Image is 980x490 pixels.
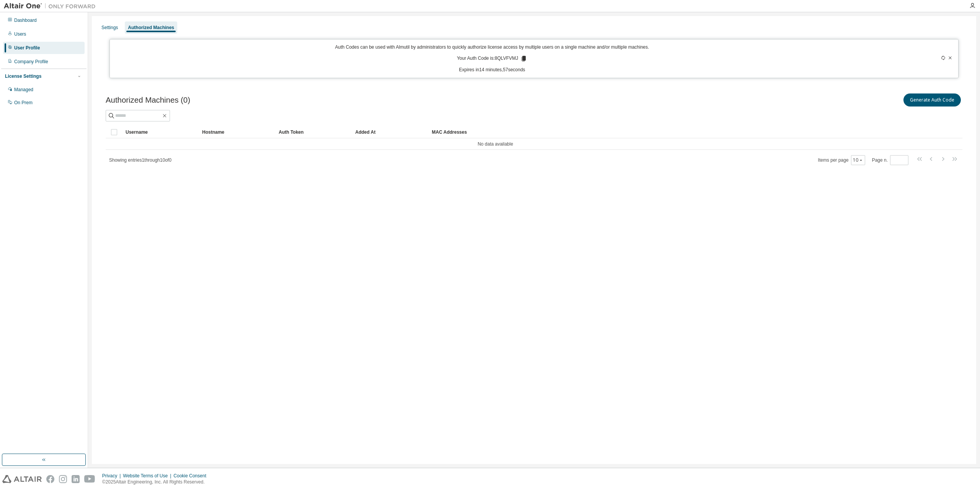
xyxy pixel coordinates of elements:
img: linkedin.svg [72,475,80,483]
button: Generate Auth Code [903,93,961,107]
span: Authorized Machines (0) [106,96,190,105]
p: © 2025 Altair Engineering, Inc. All Rights Reserved. [102,479,211,485]
span: Showing entries 1 through 10 of 0 [109,157,171,163]
div: MAC Addresses [432,126,882,138]
img: youtube.svg [84,475,95,483]
div: Auth Token [279,126,349,138]
span: Items per page [818,155,865,165]
div: Dashboard [14,17,37,23]
div: Company Profile [14,59,48,65]
div: On Prem [14,100,33,106]
p: Your Auth Code is: 8QLVFVMJ [457,55,527,62]
p: Expires in 14 minutes, 57 seconds [114,67,869,73]
div: Added At [355,126,426,138]
img: facebook.svg [46,475,54,483]
div: Managed [14,87,33,93]
img: altair_logo.svg [2,475,42,483]
div: Hostname [202,126,273,138]
div: Cookie Consent [173,473,211,479]
div: Username [126,126,196,138]
div: Website Terms of Use [123,473,173,479]
button: 10 [853,157,863,163]
td: No data available [106,138,885,150]
div: User Profile [14,45,40,51]
div: License Settings [5,73,41,79]
div: Users [14,31,26,37]
img: Altair One [4,2,100,10]
p: Auth Codes can be used with Almutil by administrators to quickly authorize license access by mult... [114,44,869,51]
span: Page n. [872,155,908,165]
img: instagram.svg [59,475,67,483]
div: Authorized Machines [128,25,174,31]
div: Privacy [102,473,123,479]
div: Settings [101,25,118,31]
